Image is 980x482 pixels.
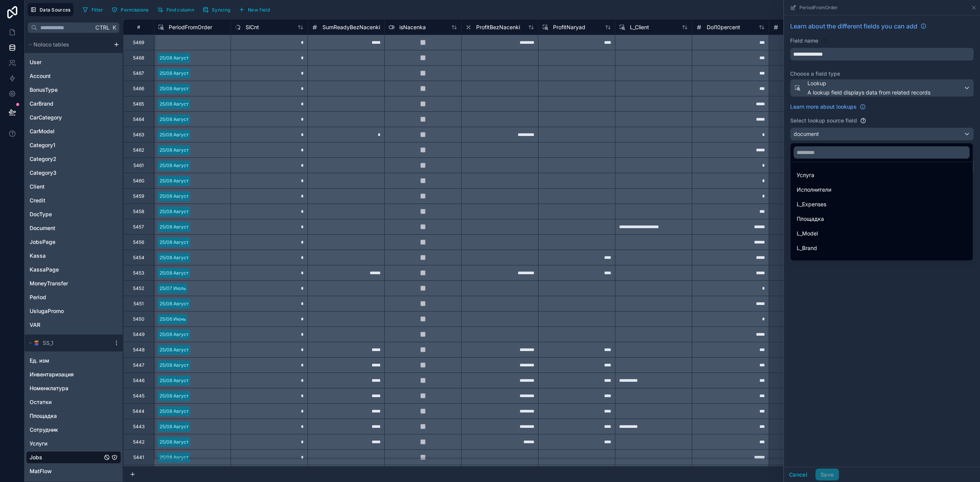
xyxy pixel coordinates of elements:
div: 5465 [133,101,144,107]
div: 5464 [133,116,145,123]
div: 5444 [133,408,145,414]
div: 5462 [133,147,144,153]
span: isNacenka [399,23,426,31]
span: ProfitNaryad [553,23,585,31]
button: New field [236,4,272,15]
span: Исполнители [797,185,831,194]
span: Find column [166,7,194,13]
div: 5457 [133,224,144,230]
div: 5447 [133,362,145,368]
span: L_Brand [797,243,817,253]
button: Data Sources [28,3,73,16]
span: L_Client [630,23,649,31]
span: Площадка [797,214,824,224]
button: Filter [80,4,106,15]
span: Data Sources [40,7,71,13]
span: Ctrl [95,23,110,32]
div: 5461 [133,162,144,169]
span: SumReadyBezNacenki [322,23,380,31]
span: Syncing [212,7,230,13]
div: 5458 [133,209,144,215]
span: L_Model [797,229,818,238]
div: 5442 [133,439,145,445]
span: Услуга [797,171,814,180]
button: Find column [154,4,197,15]
div: 5449 [133,331,145,338]
span: K [111,25,117,30]
a: Permissions [109,4,154,15]
div: 5451 [133,301,144,307]
div: 5460 [133,178,145,184]
span: L_Category [797,258,825,267]
span: Filter [91,7,103,13]
div: 5441 [133,454,144,460]
div: 5454 [133,255,145,261]
div: 5450 [133,316,145,322]
div: 5446 [133,378,145,384]
div: 5445 [133,393,145,399]
div: 5456 [133,239,144,245]
div: 5452 [133,285,144,292]
div: 5448 [133,347,145,353]
div: 5463 [133,132,144,138]
div: 5466 [133,86,144,92]
div: # [129,24,148,30]
div: 5453 [133,270,144,276]
span: Permissions [121,7,148,13]
div: 5459 [133,193,144,199]
div: 5467 [133,70,144,76]
span: SlCnt [246,23,259,31]
span: New field [248,7,270,13]
div: 5469 [133,40,144,46]
a: Syncing [200,4,236,15]
span: ProfitBezNacenki [476,23,520,31]
div: 5443 [133,424,145,430]
div: 5468 [133,55,144,61]
span: L_Expenses [797,200,826,209]
button: Syncing [200,4,233,15]
button: Permissions [109,4,151,15]
span: Dol10percent [707,23,740,31]
span: PeriodFromOrder [169,23,212,31]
